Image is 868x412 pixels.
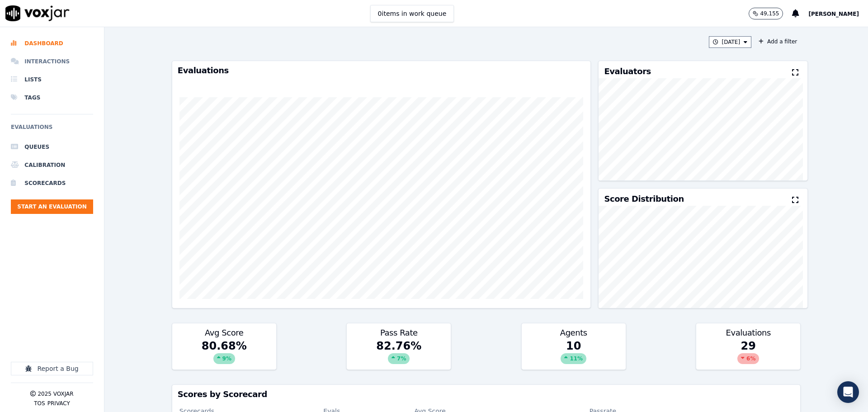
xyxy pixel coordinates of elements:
button: Privacy [47,400,70,407]
span: [PERSON_NAME] [808,11,859,17]
h3: Pass Rate [352,329,445,337]
div: Open Intercom Messenger [837,381,859,403]
p: 2025 Voxjar [38,390,73,398]
button: 49,155 [749,8,792,19]
a: Dashboard [11,34,93,52]
h3: Agents [527,329,620,337]
a: Lists [11,71,93,89]
button: Start an Evaluation [11,199,93,214]
div: 10 [522,339,626,369]
button: 0items in work queue [370,5,454,22]
h3: Avg Score [178,329,271,337]
h3: Score Distribution [604,195,684,203]
img: voxjar logo [5,5,70,21]
button: 49,155 [749,8,783,19]
button: [DATE] [709,36,752,48]
a: Interactions [11,52,93,71]
button: Report a Bug [11,362,93,375]
button: Add a filter [755,36,801,47]
h3: Scores by Scorecard [178,390,795,398]
h3: Evaluations [178,66,585,75]
a: Queues [11,138,93,156]
p: 49,155 [760,10,779,17]
div: 11 % [561,353,586,364]
a: Tags [11,89,93,107]
a: Calibration [11,156,93,174]
div: 82.76 % [347,339,451,369]
a: Scorecards [11,174,93,192]
button: [PERSON_NAME] [808,8,868,19]
h6: Evaluations [11,122,93,138]
div: 7 % [388,353,410,364]
div: 6 % [737,353,759,364]
div: 29 [696,339,800,369]
div: 80.68 % [172,339,276,369]
button: TOS [34,400,45,407]
h3: Evaluations [702,329,795,337]
div: 9 % [213,353,235,364]
h3: Evaluators [604,67,651,76]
